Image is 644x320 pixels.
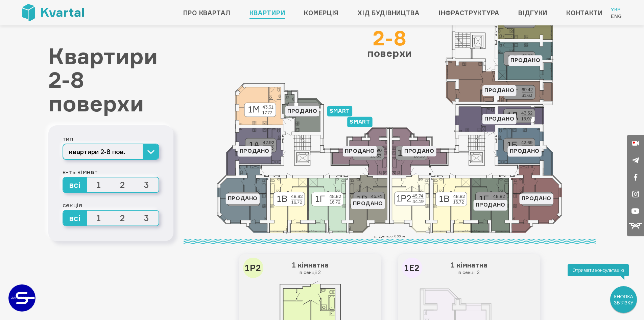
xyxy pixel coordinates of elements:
div: тип [63,133,159,144]
div: поверхи [367,28,412,58]
small: в секціі 2 [405,269,533,275]
span: всі [63,177,87,192]
div: 2-8 [367,28,412,48]
div: к-ть кімнат [63,167,159,177]
div: секція [63,200,159,210]
a: Хід будівництва [358,7,420,18]
div: р. Дніпро 600 м [184,233,596,244]
div: 1Р2 [243,258,263,278]
span: 1 [87,177,111,192]
a: Eng [611,13,622,20]
a: Відгуки [518,7,547,18]
h3: 1 кімнатна [404,259,535,277]
div: КНОПКА ЗВ`ЯЗКУ [611,287,636,312]
button: квартири 2-8 пов. [63,144,159,160]
span: 3 [135,211,159,226]
a: Про квартал [183,7,231,18]
a: Укр [611,6,622,13]
span: всі [63,211,87,226]
a: Інфраструктура [438,7,499,18]
h1: Квартири 2-8 поверхи [48,44,173,115]
a: Контакти [566,7,603,18]
text: ЗАБУДОВНИК [11,296,34,300]
h3: 1 кімнатна [245,259,376,277]
span: 2 [111,177,135,192]
a: Квартири [249,7,285,18]
a: ЗАБУДОВНИК [8,284,35,312]
small: в секціі 2 [246,269,374,275]
span: 3 [135,177,159,192]
div: 1Е2 [402,258,422,278]
img: Kvartal [22,4,84,21]
a: Комерція [304,7,339,18]
span: 1 [87,211,111,226]
span: 2 [111,211,135,226]
div: Отримати консультацію [568,264,629,276]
